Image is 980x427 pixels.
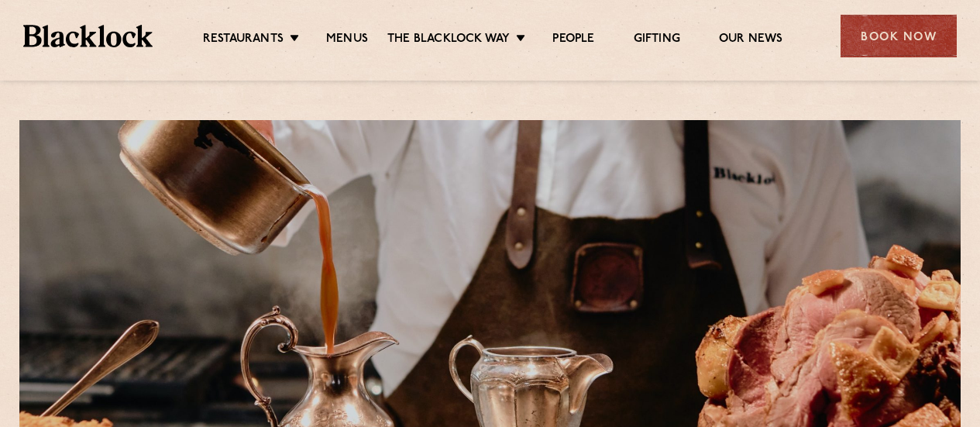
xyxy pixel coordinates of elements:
[634,32,680,49] a: Gifting
[23,25,153,46] img: BL_Textured_Logo-footer-cropped.svg
[203,32,284,49] a: Restaurants
[326,32,368,49] a: Menus
[552,32,594,49] a: People
[841,15,957,57] div: Book Now
[719,32,783,49] a: Our News
[387,32,510,49] a: The Blacklock Way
